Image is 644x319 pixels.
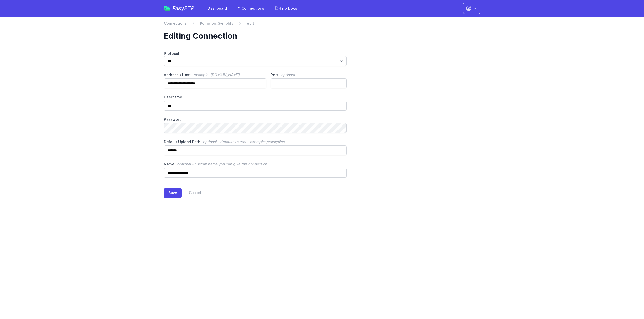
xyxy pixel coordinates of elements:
[164,21,187,26] a: Connections
[164,6,194,11] a: EasyFTP
[164,21,480,29] nav: Breadcrumb
[164,188,182,198] button: Save
[164,51,347,56] label: Protocol
[164,31,476,41] h1: Editing Connection
[164,72,267,77] label: Address / Host
[205,4,230,13] a: Dashboard
[182,188,201,198] a: Cancel
[164,6,170,11] img: easyftp_logo.png
[247,21,254,26] span: edit
[271,4,300,13] a: Help Docs
[172,6,194,11] span: Easy
[164,117,347,122] label: Password
[203,139,285,144] span: optional - defaults to root - example: /www/files
[271,72,347,77] label: Port
[184,5,194,11] span: FTP
[164,139,347,144] label: Default Upload Path
[194,72,240,77] span: example: [DOMAIN_NAME]
[177,162,267,166] span: optional - custom name you can give this connection
[200,21,233,26] a: Komprog_Symplify
[164,95,347,100] label: Username
[164,162,347,167] label: Name
[281,72,295,77] span: optional
[234,4,267,13] a: Connections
